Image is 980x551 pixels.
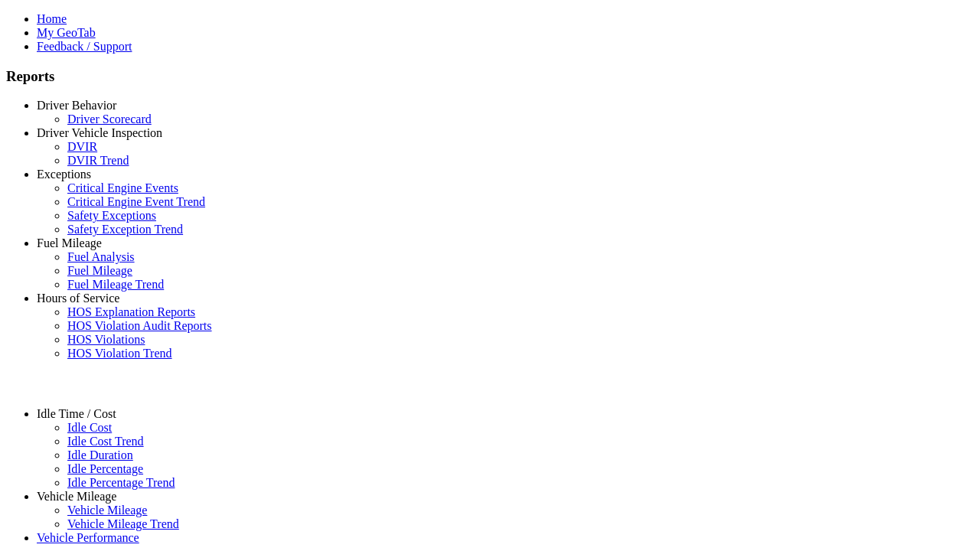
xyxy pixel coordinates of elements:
a: Hours of Service [37,292,119,305]
a: Home [37,12,67,25]
a: Driver Vehicle Inspection [37,126,162,139]
a: Critical Engine Events [67,181,178,194]
a: HOS Explanation Reports [67,305,195,318]
a: Idle Percentage [67,462,143,475]
a: Driver Scorecard [67,112,152,126]
h3: Reports [6,68,974,85]
a: Critical Engine Event Trend [67,195,205,208]
a: Idle Time / Cost [37,407,116,420]
a: DVIR Trend [67,154,129,167]
a: Vehicle Mileage [37,490,116,503]
a: Vehicle Mileage [67,504,147,517]
a: Safety Exception Trend [67,223,183,236]
a: HOS Violations [67,333,145,346]
a: Vehicle Performance [37,531,139,544]
a: My GeoTab [37,26,96,39]
a: Vehicle Mileage Trend [67,517,179,530]
a: Idle Duration [67,448,133,461]
a: Fuel Mileage [67,264,132,277]
a: Exceptions [37,168,91,181]
a: Idle Percentage Trend [67,476,175,489]
a: Fuel Mileage Trend [67,278,164,291]
a: DVIR [67,140,97,153]
a: Feedback / Support [37,40,132,53]
a: HOS Violation Trend [67,347,172,360]
a: HOS Violation Audit Reports [67,319,212,332]
a: Fuel Analysis [67,250,135,263]
a: Idle Cost [67,421,112,434]
a: Idle Cost Trend [67,435,144,448]
a: Driver Behavior [37,99,116,112]
a: Fuel Mileage [37,236,102,249]
a: Safety Exceptions [67,209,156,222]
